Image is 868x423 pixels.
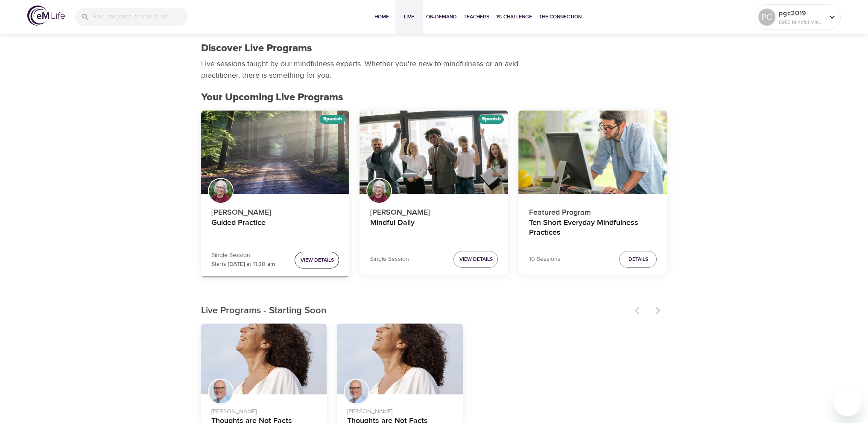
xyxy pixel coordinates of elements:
[201,42,312,55] h1: Discover Live Programs
[529,218,657,239] h4: Ten Short Everyday Mindfulness Practices
[93,8,188,26] input: Find programs, teachers, etc...
[529,255,560,264] p: 10 Sessions
[211,404,317,416] p: [PERSON_NAME]
[459,255,492,264] span: View Details
[371,12,392,21] span: Home
[201,58,521,81] p: Live sessions taught by our mindfulness experts. Whether you're new to mindfulness or an avid pra...
[211,260,275,269] p: Starts [DATE] at 11:30 am
[201,304,630,318] p: Live Programs - Starting Soon
[518,111,667,194] button: Ten Short Everyday Mindfulness Practices
[619,251,657,268] button: Details
[628,255,648,264] span: Details
[211,218,339,239] h4: Guided Practice
[211,251,275,260] p: Single Session
[300,256,333,265] span: View Details
[478,115,504,124] div: The episodes in this programs will be in Spanish
[201,324,327,394] button: Thoughts are Not Facts
[399,12,419,21] span: Live
[201,111,350,194] button: Guided Practice
[529,203,657,218] p: Featured Program
[201,91,667,104] h2: Your Upcoming Live Programs
[295,252,339,268] button: View Details
[359,111,508,194] button: Mindful Daily
[779,8,824,18] p: pgc2019
[370,255,409,264] p: Single Session
[319,115,345,124] div: The episodes in this programs will be in Spanish
[426,12,457,21] span: On-Demand
[496,12,532,21] span: 1% Challenge
[370,203,498,218] p: [PERSON_NAME]
[453,251,498,268] button: View Details
[337,324,463,394] button: Thoughts are Not Facts
[211,203,339,218] p: [PERSON_NAME]
[370,218,498,239] h4: Mindful Daily
[758,9,775,26] div: PC
[779,18,824,26] p: 8953 Mindful Minutes
[539,12,582,21] span: The Connection
[834,389,861,416] iframe: Button to launch messaging window
[464,12,489,21] span: Teachers
[347,404,453,416] p: [PERSON_NAME]
[27,6,65,26] img: logo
